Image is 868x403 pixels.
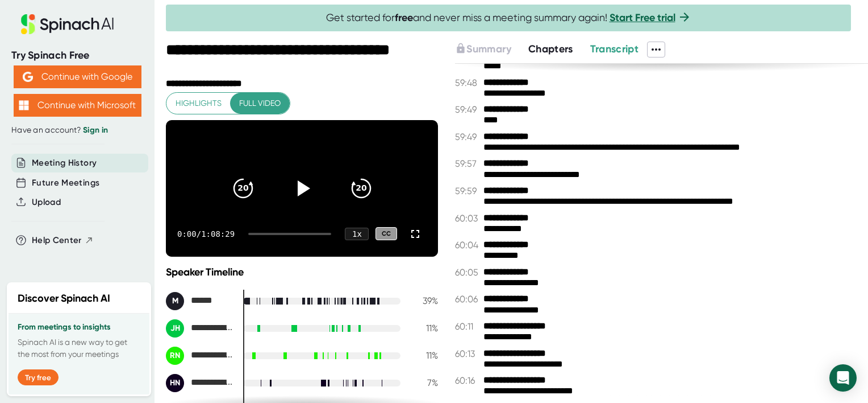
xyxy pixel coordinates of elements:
[23,72,33,82] img: Aehbyd4JwY73AAAAAElFTkSuQmCC
[410,323,438,334] div: 11 %
[590,43,639,55] span: Transcript
[395,11,413,24] b: free
[11,49,143,62] div: Try Spinach Free
[11,125,143,135] div: Have an account?
[32,176,99,190] button: Future Meetings
[375,227,397,240] div: CC
[455,42,528,57] div: Upgrade to access
[239,96,281,110] span: Full video
[410,295,438,306] div: 39 %
[83,125,108,135] a: Sign in
[455,131,481,142] span: 59:49
[466,43,511,55] span: Summary
[590,42,639,57] button: Transcript
[166,292,184,310] div: M
[829,364,857,392] div: Open Intercom Messenger
[166,319,184,338] div: JH
[18,291,110,306] h2: Discover Spinach AI
[455,240,481,250] span: 60:04
[32,157,97,170] button: Meeting History
[14,65,141,88] button: Continue with Google
[455,186,481,196] span: 59:59
[610,11,675,24] a: Start Free trial
[32,196,61,209] button: Upload
[455,77,481,88] span: 59:48
[455,375,481,386] span: 60:16
[18,336,140,360] p: Spinach AI is a new way to get the most from your meetings
[166,374,184,392] div: HN
[528,43,573,55] span: Chapters
[455,213,481,224] span: 60:03
[410,377,438,388] div: 7 %
[455,348,481,359] span: 60:13
[326,11,691,24] span: Get started for and never miss a meeting summary again!
[455,104,481,115] span: 59:49
[345,228,369,240] div: 1 x
[166,347,184,365] div: RN
[18,369,59,385] button: Try free
[177,229,235,238] div: 0:00 / 1:08:29
[176,96,222,110] span: Highlights
[455,158,481,169] span: 59:57
[166,374,234,392] div: Hannah Faye Nassar
[166,266,438,278] div: Speaker Timeline
[166,93,231,114] button: Highlights
[32,234,94,247] button: Help Center
[455,267,481,278] span: 60:05
[410,350,438,361] div: 11 %
[32,234,82,247] span: Help Center
[166,292,234,310] div: Martha
[230,93,290,114] button: Full video
[18,323,140,332] h3: From meetings to insights
[455,42,511,57] button: Summary
[14,94,141,117] button: Continue with Microsoft
[528,42,573,57] button: Chapters
[455,321,481,332] span: 60:11
[455,294,481,305] span: 60:06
